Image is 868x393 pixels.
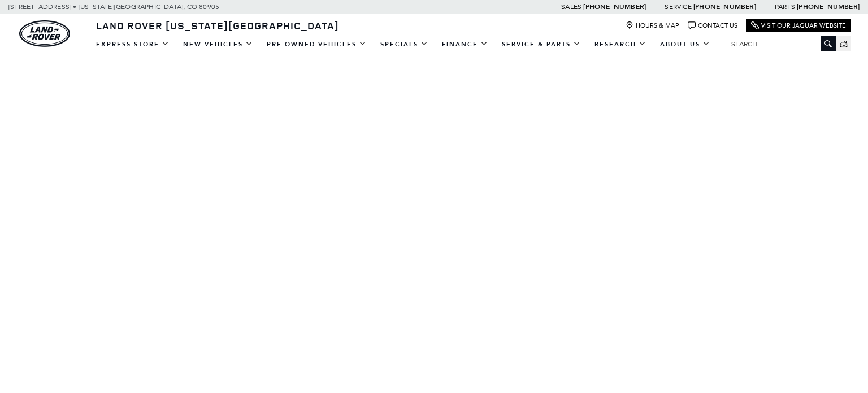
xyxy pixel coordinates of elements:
[693,2,756,11] a: [PHONE_NUMBER]
[495,34,588,54] a: Service & Parts
[797,2,860,11] a: [PHONE_NUMBER]
[665,3,691,11] span: Service
[96,19,339,32] span: Land Rover [US_STATE][GEOGRAPHIC_DATA]
[374,34,435,54] a: Specials
[561,3,581,11] span: Sales
[775,3,795,11] span: Parts
[89,34,176,54] a: EXPRESS STORE
[751,21,846,30] a: Visit Our Jaguar Website
[435,34,495,54] a: Finance
[89,34,717,54] nav: Main Navigation
[89,19,346,32] a: Land Rover [US_STATE][GEOGRAPHIC_DATA]
[583,2,646,11] a: [PHONE_NUMBER]
[19,20,70,47] a: land-rover
[8,3,219,11] a: [STREET_ADDRESS] • [US_STATE][GEOGRAPHIC_DATA], CO 80905
[723,37,836,51] input: Search
[688,21,737,30] a: Contact Us
[653,34,717,54] a: About Us
[176,34,260,54] a: New Vehicles
[588,34,653,54] a: Research
[626,21,679,30] a: Hours & Map
[260,34,374,54] a: Pre-Owned Vehicles
[19,20,70,47] img: Land Rover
